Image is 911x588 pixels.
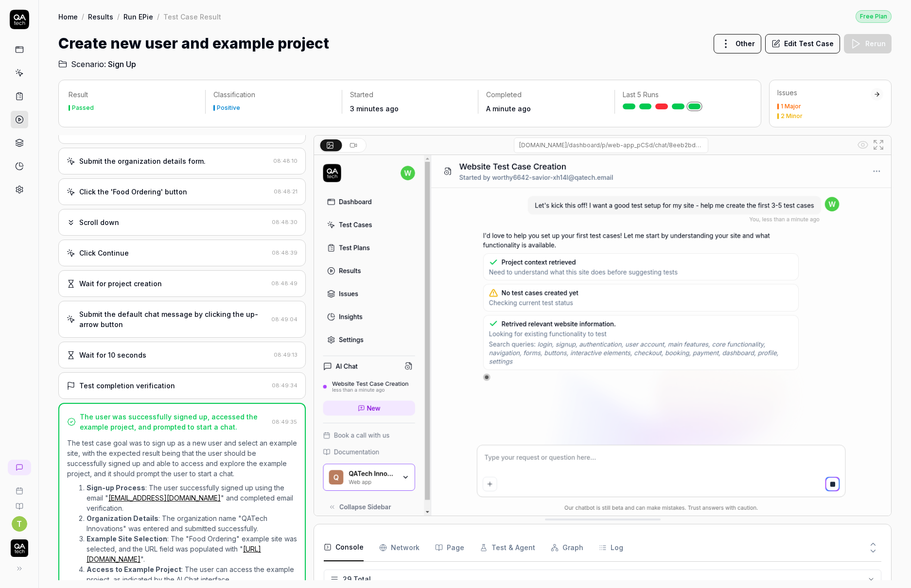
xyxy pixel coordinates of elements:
[87,514,158,522] strong: Organization Details
[273,157,298,164] time: 08:48:10
[58,58,136,70] a: Scenario:Sign Up
[8,460,31,475] a: New conversation
[599,534,623,561] button: Log
[117,12,120,21] div: /
[79,309,267,329] div: Submit the default chat message by clicking the up-arrow button
[272,418,297,425] time: 08:49:35
[379,534,420,561] button: Network
[314,155,891,516] img: Screenshot
[777,88,871,98] div: Issues
[79,217,119,227] div: Scroll down
[217,105,240,111] div: Positive
[781,104,801,109] div: 1 Major
[486,104,531,113] time: A minute ago
[324,534,364,561] button: Console
[87,484,145,492] strong: Sign-up Process
[87,535,167,543] strong: Example Site Selection
[72,105,94,111] div: Passed
[87,534,297,564] li: : The "Food Ordering" example site was selected, and the URL field was populated with " ".
[274,351,298,358] time: 08:49:13
[714,34,761,53] button: Other
[855,137,871,153] button: Show all interative elements
[213,90,334,100] p: Classification
[11,539,28,557] img: QA Tech Logo
[871,137,886,153] button: Open in full screen
[350,90,471,100] p: Started
[87,513,297,534] li: : The organization name "QATech Innovations" was entered and submitted successfully.
[79,380,175,391] div: Test completion verification
[108,58,136,70] span: Sign Up
[623,90,743,100] p: Last 5 Runs
[480,534,535,561] button: Test & Agent
[12,516,27,532] button: T
[79,350,146,360] div: Wait for 10 seconds
[272,382,298,389] time: 08:49:34
[79,187,187,197] div: Click the 'Food Ordering' button
[69,90,197,100] p: Result
[82,12,84,21] div: /
[58,33,329,54] h1: Create new user and example project
[435,534,464,561] button: Page
[856,10,892,23] div: Free Plan
[69,58,106,70] span: Scenario:
[108,494,221,502] a: [EMAIL_ADDRESS][DOMAIN_NAME]
[350,104,399,113] time: 3 minutes ago
[765,34,840,53] button: Edit Test Case
[88,12,113,21] a: Results
[272,249,298,256] time: 08:48:39
[4,532,35,559] button: QA Tech Logo
[272,219,298,225] time: 08:48:30
[271,280,298,287] time: 08:48:49
[157,12,159,21] div: /
[79,248,129,258] div: Click Continue
[4,495,35,510] a: Documentation
[79,278,162,289] div: Wait for project creation
[79,156,206,166] div: Submit the organization details form.
[163,12,221,21] div: Test Case Result
[781,113,803,119] div: 2 Minor
[123,12,153,21] a: Run EPie
[80,412,268,432] div: The user was successfully signed up, accessed the example project, and prompted to start a chat.
[274,188,298,195] time: 08:48:21
[486,90,607,100] p: Completed
[87,564,297,585] li: : The user can access the example project, as indicated by the AI Chat interface.
[844,34,892,53] button: Rerun
[271,316,298,323] time: 08:49:04
[67,438,297,479] p: The test case goal was to sign up as a new user and select an example site, with the expected res...
[87,483,297,513] li: : The user successfully signed up using the email " " and completed email verification.
[551,534,583,561] button: Graph
[58,12,78,21] a: Home
[87,565,181,573] strong: Access to Example Project
[4,479,35,495] a: Book a call with us
[856,10,892,23] a: Free Plan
